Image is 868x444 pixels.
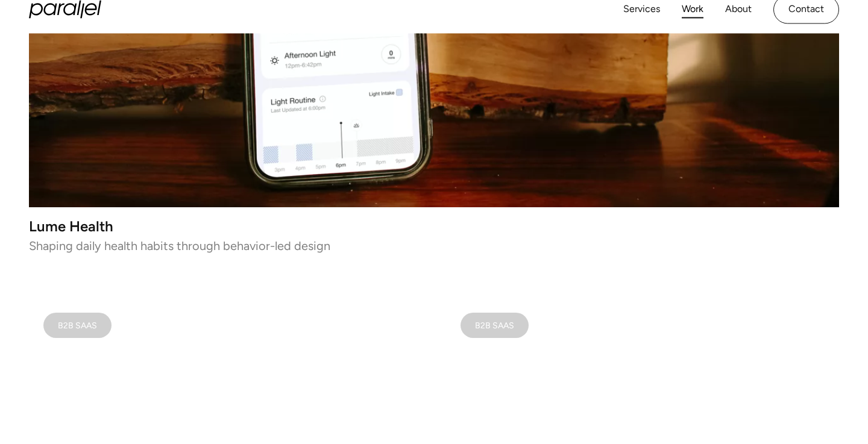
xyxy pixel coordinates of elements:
[29,242,839,250] p: Shaping daily health habits through behavior-led design
[29,1,101,19] a: home
[682,1,703,18] a: Work
[29,222,839,232] h3: Lume Health
[623,1,660,18] a: Services
[725,1,752,18] a: About
[475,322,514,328] div: B2B SAAS
[58,322,97,328] div: B2B SAAS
